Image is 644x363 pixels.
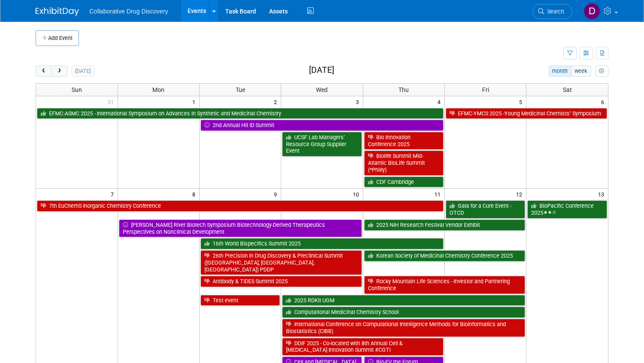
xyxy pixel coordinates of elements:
span: Search [544,8,564,15]
button: myCustomButton [595,65,608,77]
a: 7th EuChemS Inorganic Chemistry Conference [37,200,444,212]
span: 6 [600,96,608,107]
span: Sat [563,86,572,93]
img: Daniel Castro [584,3,600,20]
span: 12 [515,189,526,199]
a: 2025 RDKit UGM [282,295,525,306]
a: 2nd Annual Hit ID Summit [200,120,444,131]
a: DDIF 2025 - Co-located with 8th Annual Cell & [MEDICAL_DATA] Innovation Summit #CGTI [282,338,444,356]
a: 26th Precision in Drug Discovery & Preclinical Summit ([GEOGRAPHIC_DATA], [GEOGRAPHIC_DATA], [GEO... [200,250,362,275]
a: BioPacific Conference 2025 [527,200,607,218]
a: [PERSON_NAME] River Biotech Symposium Biotechnology-Derived Therapeutics Perspectives on Nonclini... [119,219,362,237]
span: 8 [191,189,199,199]
span: 9 [273,189,281,199]
a: International Conference on Computational Intelligence Methods for Bioinformatics and Biostatisti... [282,319,525,337]
a: Antibody & TIDES Summit 2025 [200,276,362,287]
a: 2025 NIH Research Festival Vendor Exhibit [364,219,526,231]
span: Collaborative Drug Discovery [89,8,168,15]
span: 1 [191,96,199,107]
span: Tue [236,86,245,93]
button: [DATE] [72,65,95,77]
button: next [51,65,67,77]
button: Add Event [36,30,79,46]
span: 7 [110,189,118,199]
a: EFMC-YMCS 2025 -Young Medicinal Chemists’ Symposium [446,108,607,119]
span: Fri [482,86,489,93]
span: Mon [152,86,164,93]
button: month [549,65,572,77]
button: prev [36,65,52,77]
a: Search [532,4,572,19]
span: Sun [72,86,82,93]
a: Biolife Summit Mid-Atlantic BioLife Summit (*Philly) [364,150,444,175]
img: ExhibitDay [36,7,79,16]
a: Korean Society of Medicinal Chemistry Conference 2025 [364,250,526,262]
a: EFMC-ASMC 2025 - International Symposium on Advances in Synthetic and Medicinal Chemistry [37,108,444,119]
a: CDF Cambridge [364,177,444,188]
span: 4 [437,96,444,107]
span: Thu [398,86,409,93]
a: Computational Medicinal Chemistry School [282,307,525,318]
a: Gala for a Cure Event - OTCD [446,200,525,218]
span: 31 [107,96,118,107]
a: 16th World Bispecifics Summit 2025 [200,238,444,249]
span: Wed [316,86,328,93]
span: 10 [352,189,363,199]
h2: [DATE] [309,65,334,75]
span: 3 [355,96,363,107]
span: 13 [597,189,608,199]
span: 5 [518,96,526,107]
i: Personalize Calendar [599,69,605,74]
a: Rocky Mountain Life Sciences - Investor and Partnering Conference [364,276,526,294]
span: 11 [434,189,444,199]
span: 2 [273,96,281,107]
a: Test event [200,295,280,306]
a: Bio Innovation Conference 2025 [364,132,444,150]
a: UCSF Lab Managers’ Resource Group Supplier Event [282,132,361,157]
button: week [571,65,591,77]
